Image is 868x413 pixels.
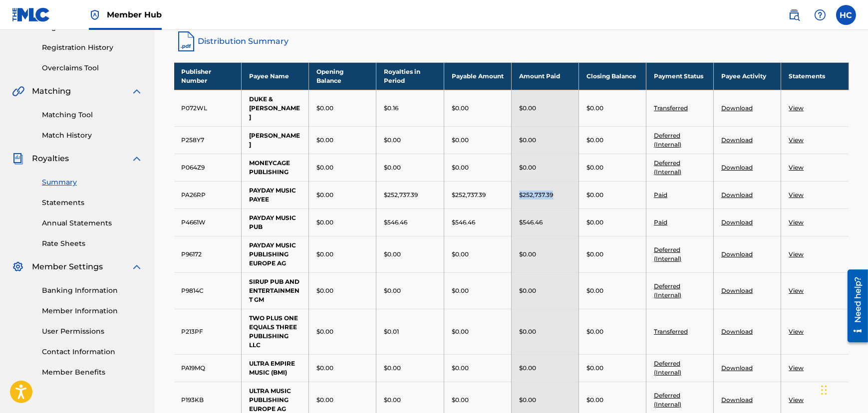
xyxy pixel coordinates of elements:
a: Statements [42,198,143,208]
p: $0.00 [586,364,603,373]
img: Matching [12,85,24,97]
div: Help [810,5,830,25]
a: Public Search [784,5,804,25]
a: View [789,287,804,294]
a: Contact Information [42,347,143,357]
td: PA19MQ [174,354,242,382]
p: $546.46 [452,218,475,227]
a: Download [721,250,753,258]
a: View [789,104,804,112]
p: $0.00 [452,136,469,145]
td: P258Y7 [174,126,242,154]
p: $0.00 [316,136,333,145]
p: $0.00 [586,396,603,405]
img: Member Settings [12,261,24,273]
p: $0.00 [452,364,469,373]
a: Registration History [42,42,143,53]
p: $0.00 [452,396,469,405]
p: $0.00 [586,104,603,113]
img: expand [131,85,143,97]
span: Member Hub [107,9,162,20]
iframe: Chat Widget [818,365,868,413]
a: View [789,164,804,171]
th: Payable Amount [444,62,511,90]
a: Deferred (Internal) [654,360,681,376]
img: distribution-summary-pdf [174,29,198,53]
p: $252,737.39 [519,191,553,200]
a: Download [721,136,753,144]
a: Deferred (Internal) [654,392,681,408]
div: User Menu [836,5,856,25]
td: SIRUP PUB AND ENTERTAINMENT GM [242,272,309,309]
img: expand [131,153,143,165]
p: $0.00 [586,327,603,336]
p: $0.00 [519,364,536,373]
span: Royalties [32,153,69,165]
a: Deferred (Internal) [654,282,681,299]
a: View [789,250,804,258]
a: Summary [42,177,143,188]
p: $0.01 [384,327,399,336]
a: Download [721,164,753,171]
th: Publisher Number [174,62,242,90]
td: TWO PLUS ONE EQUALS THREE PUBLISHING LLC [242,309,309,354]
td: P96172 [174,236,242,272]
p: $0.00 [519,163,536,172]
p: $252,737.39 [384,191,418,200]
p: $0.00 [586,286,603,295]
a: Annual Statements [42,218,143,228]
a: User Permissions [42,326,143,337]
td: [PERSON_NAME] [242,126,309,154]
a: View [789,328,804,335]
p: $0.00 [384,286,401,295]
p: $0.00 [586,218,603,227]
th: Opening Balance [309,62,376,90]
p: $0.16 [384,104,398,113]
img: MLC Logo [12,7,50,22]
td: PAYDAY MUSIC PUB [242,208,309,236]
p: $0.00 [384,136,401,145]
a: Download [721,191,753,199]
p: $0.00 [586,250,603,259]
p: $0.00 [586,163,603,172]
a: Match History [42,130,143,141]
span: Member Settings [32,261,103,273]
p: $0.00 [519,136,536,145]
span: Matching [32,85,71,97]
th: Royalties in Period [376,62,444,90]
a: View [789,218,804,226]
p: $0.00 [586,136,603,145]
img: Royalties [12,153,24,165]
p: $0.00 [452,327,469,336]
th: Statements [781,62,849,90]
a: Matching Tool [42,110,143,120]
a: Member Information [42,306,143,316]
th: Payee Activity [714,62,781,90]
img: Top Rightsholder [89,9,101,21]
a: Transferred [654,104,688,112]
th: Closing Balance [579,62,646,90]
a: Download [721,104,753,112]
a: View [789,364,804,372]
td: P072WL [174,90,242,126]
iframe: Resource Center [840,266,868,346]
p: $0.00 [316,250,333,259]
a: View [789,396,804,404]
td: P9814C [174,272,242,309]
p: $252,737.39 [452,191,486,200]
a: View [789,191,804,199]
a: Banking Information [42,285,143,296]
a: Download [721,218,753,226]
td: DUKE & [PERSON_NAME] [242,90,309,126]
p: $0.00 [519,250,536,259]
p: $0.00 [316,163,333,172]
p: $0.00 [519,396,536,405]
a: Download [721,328,753,335]
th: Payment Status [646,62,713,90]
p: $0.00 [316,327,333,336]
p: $0.00 [384,250,401,259]
td: ULTRA EMPIRE MUSIC (BMI) [242,354,309,382]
